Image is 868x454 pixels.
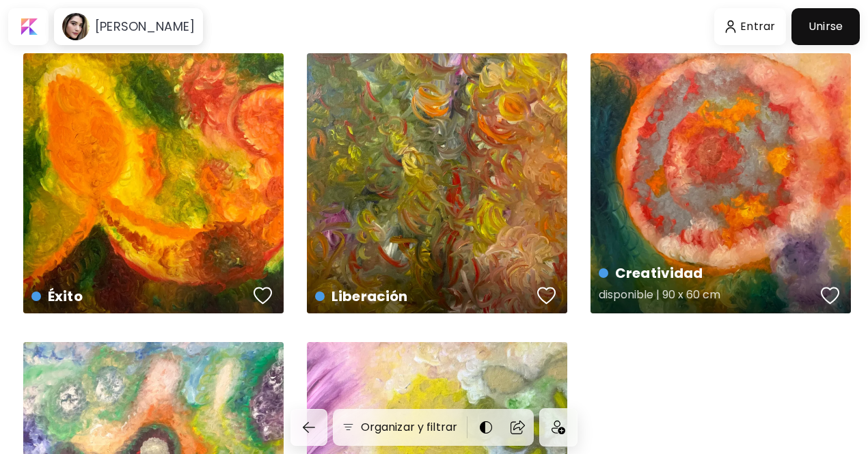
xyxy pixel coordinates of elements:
[791,8,860,45] a: Unirse
[31,286,249,307] h4: Éxito
[315,286,532,307] h4: Liberación
[307,53,567,313] a: Liberaciónfavoriteshttps://cdn.kaleido.art/CDN/Artwork/33324/Primary/medium.webp?updated=156923
[290,409,333,446] a: back
[290,409,327,446] button: back
[817,282,843,309] button: favorites
[534,282,560,309] button: favorites
[250,282,276,309] button: favorites
[361,419,457,436] h6: Organizar y filtrar
[95,18,195,35] h6: [PERSON_NAME]
[23,53,284,313] a: Éxitofavoriteshttps://cdn.kaleido.art/CDN/Artwork/33325/Primary/medium.webp?updated=156925
[599,263,816,283] h4: Creatividad
[301,419,317,436] img: back
[591,53,851,313] a: Creatividaddisponible | 90 x 60 cmfavoriteshttps://cdn.kaleido.art/CDN/Artwork/33319/Primary/medi...
[599,283,816,311] h5: disponible | 90 x 60 cm
[552,421,565,434] img: icon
